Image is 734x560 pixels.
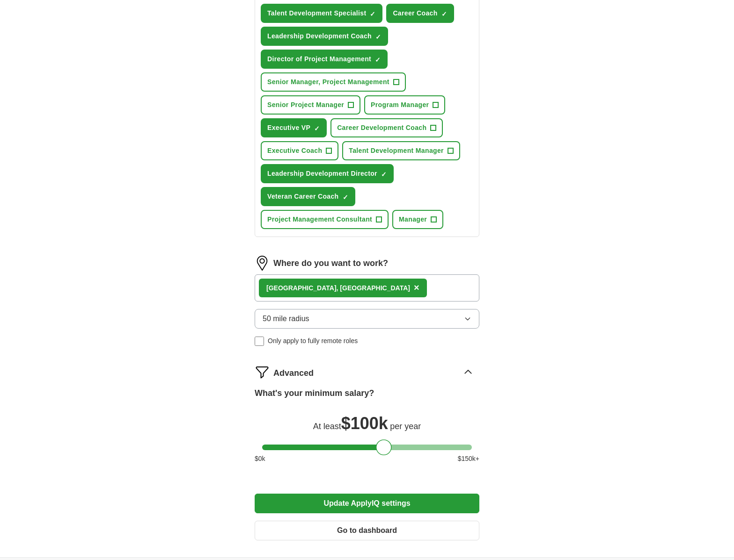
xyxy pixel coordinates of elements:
[261,50,388,69] button: Director of Project Management✓
[263,313,309,324] span: 50 mile radius
[255,494,479,513] button: Update ApplyIQ settings
[255,387,374,400] label: What's your minimum salary?
[255,309,479,329] button: 50 mile radius
[390,422,421,431] span: per year
[261,187,355,206] button: Veteran Career Coach✓
[386,4,454,23] button: Career Coach✓
[414,282,419,293] span: ×
[261,72,406,92] button: Senior Manager, Project Management
[255,454,265,464] span: $ 0 k
[267,169,377,179] span: Leadership Development Director
[370,10,375,18] span: ✓
[267,100,344,110] span: Senior Project Manager
[313,422,341,431] span: At least
[255,365,270,380] img: filter
[414,281,419,295] button: ×
[267,146,322,156] span: Executive Coach
[255,521,479,540] button: Go to dashboard
[342,141,460,160] button: Talent Development Manager
[261,210,389,229] button: Project Management Consultant
[314,125,320,132] span: ✓
[458,454,479,464] span: $ 150 k+
[343,194,348,201] span: ✓
[273,257,388,270] label: Where do you want to work?
[364,95,445,115] button: Program Manager
[261,118,327,137] button: Executive VP✓
[261,95,360,115] button: Senior Project Manager
[381,171,387,178] span: ✓
[261,164,394,183] button: Leadership Development Director✓
[441,10,447,18] span: ✓
[255,337,264,346] input: Only apply to fully remote roles
[261,4,382,23] button: Talent Development Specialist✓
[267,215,372,224] span: Project Management Consultant
[266,283,410,293] div: [GEOGRAPHIC_DATA], [GEOGRAPHIC_DATA]
[341,414,388,433] span: $ 100k
[261,27,388,46] button: Leadership Development Coach✓
[267,54,371,64] span: Director of Project Management
[371,100,429,110] span: Program Manager
[267,77,389,87] span: Senior Manager, Project Management
[399,215,427,224] span: Manager
[267,123,310,133] span: Executive VP
[375,56,381,64] span: ✓
[392,210,443,229] button: Manager
[267,31,372,41] span: Leadership Development Coach
[268,336,358,346] span: Only apply to fully remote roles
[349,146,444,156] span: Talent Development Manager
[375,33,381,41] span: ✓
[393,8,437,18] span: Career Coach
[255,256,270,271] img: location.png
[330,118,443,137] button: Career Development Coach
[261,141,338,160] button: Executive Coach
[267,8,366,18] span: Talent Development Specialist
[267,192,339,201] span: Veteran Career Coach
[273,367,314,380] span: Advanced
[337,123,426,133] span: Career Development Coach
